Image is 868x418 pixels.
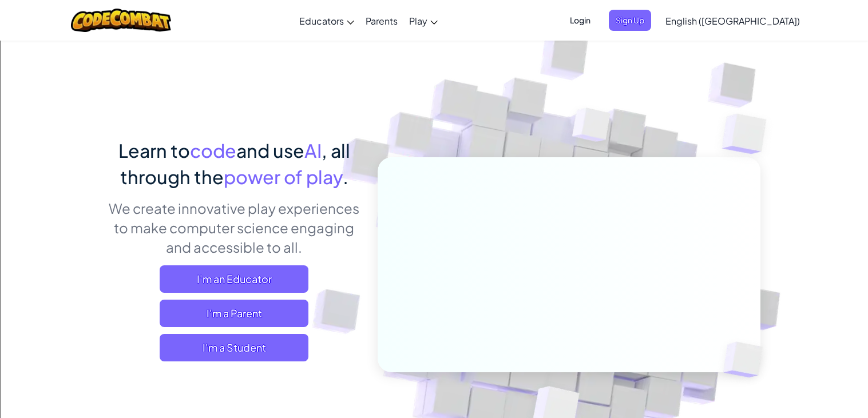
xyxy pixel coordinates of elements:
[609,10,651,31] button: Sign Up
[190,139,236,162] span: code
[403,5,443,36] a: Play
[160,334,308,361] button: I'm a Student
[304,139,322,162] span: AI
[299,15,344,27] span: Educators
[665,15,800,27] span: English ([GEOGRAPHIC_DATA])
[108,198,360,257] p: We create innovative play experiences to make computer science engaging and accessible to all.
[704,318,790,401] img: Overlap cubes
[550,85,633,170] img: Overlap cubes
[160,265,308,293] a: I'm an Educator
[699,86,798,182] img: Overlap cubes
[409,15,427,27] span: Play
[71,9,171,32] img: CodeCombat logo
[236,139,304,162] span: and use
[563,10,597,31] button: Login
[118,139,190,162] span: Learn to
[360,5,403,36] a: Parents
[294,5,360,36] a: Educators
[660,5,806,36] a: English ([GEOGRAPHIC_DATA])
[160,300,308,327] a: I'm a Parent
[224,165,343,188] span: power of play
[343,165,348,188] span: .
